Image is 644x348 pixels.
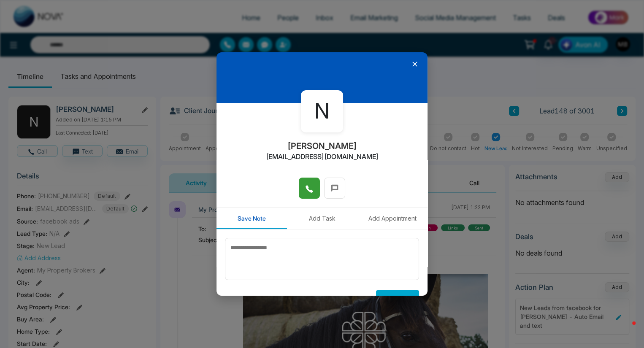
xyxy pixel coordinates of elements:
button: Add Task [287,208,357,229]
button: Add Appointment [357,208,428,229]
button: Save Note [216,208,287,229]
h2: [EMAIL_ADDRESS][DOMAIN_NAME] [266,153,379,161]
button: Save Note [376,290,419,306]
h2: [PERSON_NAME] [287,141,357,151]
span: N [314,95,330,127]
iframe: Intercom live chat [615,319,636,340]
